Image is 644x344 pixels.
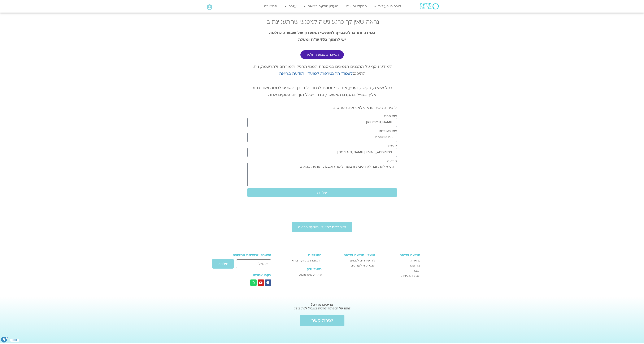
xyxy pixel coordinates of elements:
a: עזרה [282,2,299,10]
a: תקנון [379,268,421,273]
strong: במידה ותרצו להצטרף למפגשי המועדון של שבוע ההחלמה יש לתמוך ב95 ש״ח ומעלה [269,30,375,42]
label: שם פרטי [383,114,397,118]
a: מה זה מיינדפולנס [283,272,322,277]
label: שם משפחה [379,129,397,133]
span: יצירת קשר [311,318,333,323]
a: צור קשר [379,263,421,268]
span: תמיכה בשבוע החלמה [305,53,339,57]
h3: התנדבות [283,253,322,257]
a: הצהרת נגישות [379,273,421,278]
h3: הצטרפו לרשימת התפוצה [224,253,271,257]
a: הצטרפות למועדון תודעה בריאה [292,222,352,232]
span: שליחה [218,262,227,265]
form: טופס חדש [224,259,271,271]
span: הצטרפות למועדון תודעה בריאה [298,225,346,229]
label: הודעה [387,159,397,163]
input: שם פרטי [247,118,397,127]
span: הצהרת נגישות [401,273,420,278]
span: התנדבות בתודעה בריאה [290,258,322,263]
button: שליחה [212,259,234,269]
a: קורסים ופעילות [372,2,403,10]
p: בכל שאלה, בקשה, ועניין, את.ה מוזמנ.ת לכתוב לנו דרך הטופס למטה ואנו נחזור אליך במייל בהקדם האפשרי,... [247,84,397,98]
textarea: ניסתי להתחבר למדיטציה וקבוצה לומדת וקבלתי הודעת שגיאה. [247,163,397,186]
h2: ליצירת קשר אנא מלא.י את הפרטים: [247,105,397,110]
a: מועדון תודעה בריאה [302,2,341,10]
button: שליחה [247,188,397,197]
a: הצטרפות לקורסים [326,263,375,268]
input: אימייל [236,259,271,268]
h3: מאגר ידע [283,267,322,271]
a: ההקלטות שלי [344,2,369,10]
a: לוח שידורים למנויים [326,258,375,263]
span: מי אנחנו [410,258,420,263]
span: מה זה מיינדפולנס [299,272,322,277]
span: צור קשר [409,263,420,268]
span: לוח שידורים למנויים [350,258,375,263]
h2: צריכים עזרה? [213,303,431,307]
h3: עקבו אחרינו [224,273,271,277]
a: התנדבות בתודעה בריאה [283,258,322,263]
a: יצירת קשר [300,315,344,326]
a: לעמוד ההצטרפות למועדון תודעה בריאה [279,71,353,76]
a: מי אנחנו [379,258,421,263]
label: אימייל [388,144,397,148]
span: הצטרפות לקורסים [351,263,375,268]
img: תודעה בריאה [420,3,439,9]
h2: נראה שאין לך כרגע גישה למפגש שהתעניינת בו [247,19,397,25]
p: למידע נוסף על התכנים הזמינים במסגרת המנוי הרגיל והמורחב ולהרשמה, ניתן להיכנס [247,63,397,77]
h3: מועדון תודעה בריאה [326,253,375,257]
form: טופס חדש [247,114,397,199]
a: תמכו בנו [262,2,279,10]
input: שם משפחה [247,133,397,142]
a: תמיכה בשבוע החלמה [300,50,344,59]
h3: תודעה בריאה [379,253,421,257]
span: שליחה [317,191,327,194]
span: תקנון [413,268,420,273]
input: אימייל [247,148,397,157]
h2: לחצו על הכפתור למטה בשביל לכתוב לנו [213,306,431,310]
